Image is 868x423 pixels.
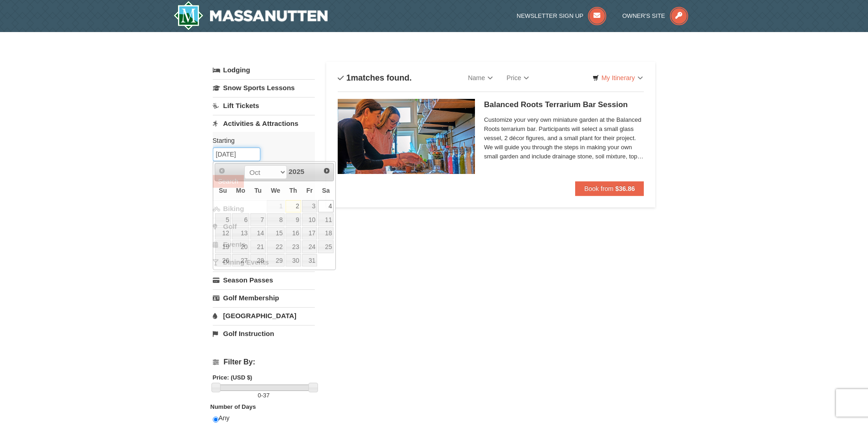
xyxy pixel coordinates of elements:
[484,100,644,109] h5: Balanced Roots Terrarium Bar Session
[250,254,266,267] a: 28
[250,240,266,253] a: 21
[213,307,315,324] a: [GEOGRAPHIC_DATA]
[215,240,231,253] a: 19
[218,167,226,174] span: Prev
[575,181,644,196] button: Book from $36.86
[254,187,262,194] span: Tuesday
[219,187,227,194] span: Sunday
[338,73,412,82] h4: matches found.
[267,227,285,240] a: 15
[286,240,301,253] a: 23
[210,403,256,410] strong: Number of Days
[622,12,665,19] span: Owner's Site
[250,213,266,226] a: 7
[323,167,330,174] span: Next
[484,115,644,161] span: Customize your very own miniature garden at the Balanced Roots terrarium bar. Participants will s...
[213,79,315,96] a: Snow Sports Lessons
[615,185,635,192] strong: $36.86
[302,213,318,226] a: 10
[250,227,266,240] a: 14
[267,240,285,253] a: 22
[216,164,229,177] a: Prev
[318,240,334,253] a: 25
[213,325,315,342] a: Golf Instruction
[302,254,318,267] a: 31
[517,12,606,19] a: Newsletter Sign Up
[236,187,245,194] span: Monday
[173,1,328,30] img: Massanutten Resort Logo
[307,187,313,194] span: Friday
[213,289,315,306] a: Golf Membership
[286,227,301,240] a: 16
[286,213,301,226] a: 9
[517,12,583,19] span: Newsletter Sign Up
[267,200,285,213] span: 1
[461,69,500,87] a: Name
[267,254,285,267] a: 29
[213,97,315,114] a: Lift Tickets
[213,62,315,78] a: Lodging
[346,73,351,82] span: 1
[271,187,280,194] span: Wednesday
[232,240,249,253] a: 20
[263,392,270,399] span: 37
[213,271,315,288] a: Season Passes
[289,168,304,175] span: 2025
[302,227,318,240] a: 17
[213,391,315,400] label: -
[267,213,285,226] a: 8
[318,227,334,240] a: 18
[213,136,308,145] label: Starting
[584,185,614,192] span: Book from
[232,254,249,267] a: 27
[215,213,231,226] a: 5
[320,164,333,177] a: Next
[173,1,328,30] a: Massanutten Resort
[232,213,249,226] a: 6
[286,200,301,213] a: 2
[338,99,475,174] img: 18871151-30-393e4332.jpg
[213,374,253,381] strong: Price: (USD $)
[500,69,536,87] a: Price
[215,227,231,240] a: 12
[213,358,315,366] h4: Filter By:
[289,187,297,194] span: Thursday
[213,115,315,132] a: Activities & Attractions
[302,240,318,253] a: 24
[258,392,261,399] span: 0
[622,12,688,19] a: Owner's Site
[318,200,334,213] a: 4
[302,200,318,213] a: 3
[215,254,231,267] a: 26
[286,254,301,267] a: 30
[232,227,249,240] a: 13
[318,213,334,226] a: 11
[322,187,330,194] span: Saturday
[587,71,648,85] a: My Itinerary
